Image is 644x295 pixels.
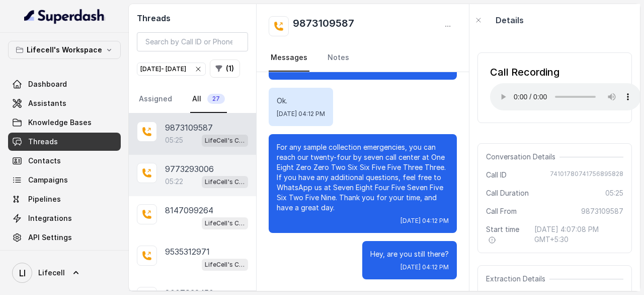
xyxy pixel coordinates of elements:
[581,206,623,216] span: 9873109587
[28,79,67,89] span: Dashboard
[137,86,248,113] nav: Tabs
[205,136,245,146] p: LifeCell's Call Assistant
[210,60,240,78] button: (1)
[165,246,210,258] p: 9535312971
[28,137,58,147] span: Threads
[8,75,121,93] a: Dashboard
[8,259,121,287] a: Lifecell
[8,209,121,227] a: Integrations
[8,171,121,189] a: Campaigns
[28,156,61,166] span: Contacts
[28,213,72,223] span: Integrations
[165,135,183,145] p: 05:25
[8,152,121,170] a: Contacts
[190,86,227,113] a: All27
[165,204,213,216] p: 8147099264
[8,228,121,247] a: API Settings
[19,268,26,278] text: LI
[326,44,351,72] a: Notes
[165,176,183,187] p: 05:22
[38,268,65,278] span: Lifecell
[137,12,248,24] h2: Threads
[165,122,213,134] p: 9873109587
[370,249,449,259] p: Hey, are you still there?
[605,188,623,198] span: 05:25
[534,224,623,245] span: [DATE] 4:07:08 PM GMT+5:30
[205,260,245,270] p: LifeCell's Call Assistant
[205,218,245,228] p: LifeCell's Call Assistant
[137,32,248,51] input: Search by Call ID or Phone Number
[486,152,559,162] span: Conversation Details
[8,94,121,112] a: Assistants
[28,194,61,204] span: Pipelines
[205,177,245,187] p: LifeCell's Call Assistant
[277,142,449,213] p: For any sample collection emergencies, you can reach our twenty-four by seven call center at One ...
[8,113,121,132] a: Knowledge Bases
[8,190,121,208] a: Pipelines
[486,188,529,198] span: Call Duration
[140,64,202,74] div: [DATE] - [DATE]
[400,217,449,225] span: [DATE] 04:12 PM
[137,86,174,113] a: Assigned
[490,83,641,110] audio: Your browser does not support the audio element.
[207,94,225,104] span: 27
[165,163,214,175] p: 9773293006
[277,96,325,106] p: Ok.
[269,44,457,72] nav: Tabs
[137,63,206,76] button: [DATE]- [DATE]
[8,133,121,151] a: Threads
[490,65,641,79] div: Call Recording
[400,263,449,271] span: [DATE] 04:12 PM
[8,41,121,59] button: Lifecell's Workspace
[277,110,325,118] span: [DATE] 04:12 PM
[28,175,68,185] span: Campaigns
[28,232,72,243] span: API Settings
[486,206,517,216] span: Call From
[24,8,105,24] img: light.svg
[269,44,309,72] a: Messages
[486,170,507,180] span: Call ID
[496,14,524,26] p: Details
[293,16,354,36] h2: 9873109587
[27,44,102,56] p: Lifecell's Workspace
[550,170,623,180] span: 74101780741756895828
[486,274,549,284] span: Extraction Details
[28,98,66,108] span: Assistants
[486,224,526,245] span: Start time
[28,117,92,128] span: Knowledge Bases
